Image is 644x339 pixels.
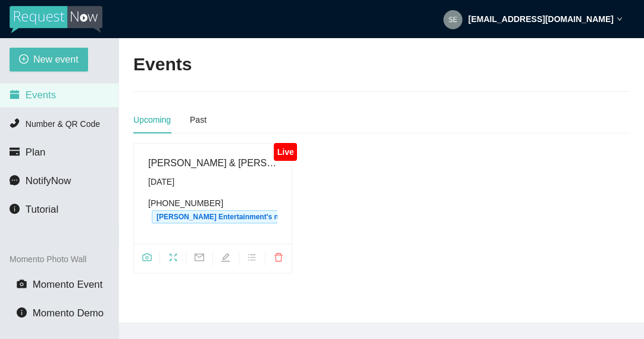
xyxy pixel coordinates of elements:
[17,279,27,289] span: camera
[10,175,20,185] span: message
[26,119,100,129] span: Number & QR Code
[33,52,79,67] span: New event
[148,197,277,223] div: [PHONE_NUMBER]
[468,14,614,24] strong: [EMAIL_ADDRESS][DOMAIN_NAME]
[33,307,104,319] span: Momento Demo
[26,175,71,186] span: NotifyNow
[10,6,102,33] img: RequestNow
[152,210,305,223] span: [PERSON_NAME] Entertainment's number
[148,175,277,188] div: [DATE]
[134,253,160,266] span: camera
[213,253,239,266] span: edit
[265,253,292,266] span: delete
[186,253,212,266] span: mail
[617,16,623,22] span: down
[239,253,265,266] span: bars
[33,279,103,290] span: Momento Event
[17,307,27,318] span: info-circle
[443,10,462,29] img: 2aa5e1aa40f62cc2b35335596d90fd03
[190,113,207,126] div: Past
[133,113,171,126] div: Upcoming
[148,155,277,170] div: [PERSON_NAME] & [PERSON_NAME]'s Wedding
[26,89,56,101] span: Events
[10,118,20,128] span: phone
[10,147,20,157] span: credit-card
[10,48,88,71] button: plus-circleNew event
[19,54,29,66] span: plus-circle
[160,253,186,266] span: fullscreen
[133,52,192,77] h2: Events
[26,147,46,158] span: Plan
[10,204,20,214] span: info-circle
[10,89,20,99] span: calendar
[26,204,58,215] span: Tutorial
[274,143,297,161] div: Live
